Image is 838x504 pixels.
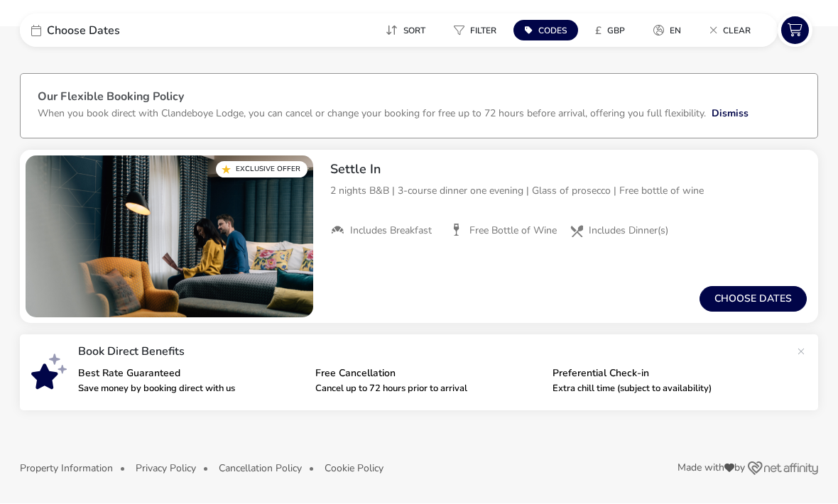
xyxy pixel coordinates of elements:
naf-pibe-menu-bar-item: £GBP [584,21,642,41]
span: Sort [403,26,425,37]
p: Free Cancellation [315,369,541,379]
p: When you book direct with Clandeboye Lodge, you can cancel or change your booking for free up to ... [38,107,706,121]
span: en [670,26,681,37]
button: Property Information [20,464,113,474]
p: Book Direct Benefits [78,346,790,358]
button: en [642,21,692,41]
p: Cancel up to 72 hours prior to arrival [315,385,541,394]
p: Save money by booking direct with us [78,385,304,394]
p: Preferential Check-in [553,369,778,379]
button: Codes [513,21,578,41]
button: Cookie Policy [325,464,383,474]
p: 2 nights B&B | 3-course dinner one evening | Glass of prosecco | Free bottle of wine [330,184,807,199]
naf-pibe-menu-bar-item: Clear [698,21,768,41]
naf-pibe-menu-bar-item: Filter [442,21,513,41]
p: Extra chill time (subject to availability) [553,385,778,394]
span: Includes Breakfast [350,225,432,238]
button: Choose dates [700,287,807,312]
h2: Settle In [330,162,807,178]
button: Dismiss [712,106,749,121]
i: £ [595,24,602,38]
span: GBP [607,26,625,37]
button: Privacy Policy [136,464,196,474]
button: Filter [442,21,508,41]
naf-pibe-menu-bar-item: Codes [513,21,584,41]
span: Choose Dates [47,26,120,37]
button: Sort [374,21,437,41]
div: Choose Dates [20,14,233,48]
span: Codes [538,26,567,37]
div: Exclusive Offer [216,162,308,178]
span: Clear [723,26,751,37]
button: Clear [698,21,762,41]
button: Cancellation Policy [219,464,302,474]
swiper-slide: 1 / 1 [26,156,313,318]
div: Settle In2 nights B&B | 3-course dinner one evening | Glass of prosecco | Free bottle of wineIncl... [319,150,818,250]
span: Made with by [678,464,745,473]
span: Filter [470,26,496,37]
h3: Our Flexible Booking Policy [38,92,800,106]
span: Includes Dinner(s) [589,225,668,238]
naf-pibe-menu-bar-item: Sort [374,21,442,41]
button: £GBP [584,21,636,41]
naf-pibe-menu-bar-item: en [642,21,698,41]
span: Free Bottle of Wine [469,225,557,238]
p: Best Rate Guaranteed [78,369,304,379]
